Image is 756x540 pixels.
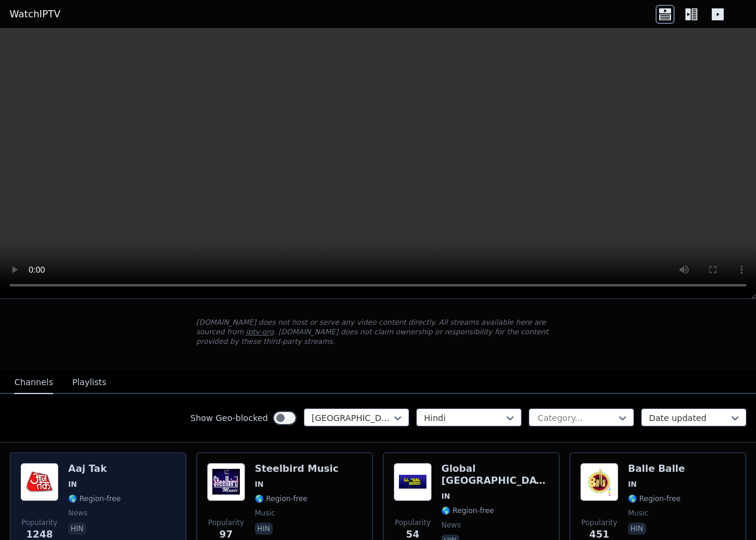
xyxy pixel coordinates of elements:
[207,463,245,501] img: Steelbird Music
[628,463,685,475] h6: Balle Balle
[68,494,121,504] span: 🌎 Region-free
[441,520,461,530] span: news
[68,523,86,535] p: hin
[580,463,618,501] img: Balle Balle
[68,508,87,518] span: news
[441,463,549,487] h6: Global [GEOGRAPHIC_DATA]
[581,518,617,527] span: Popularity
[14,371,53,394] button: Channels
[246,328,274,336] a: iptv-org
[20,463,59,501] img: Aaj Tak
[255,480,264,489] span: IN
[441,506,494,515] span: 🌎 Region-free
[68,463,121,475] h6: Aaj Tak
[255,494,307,504] span: 🌎 Region-free
[628,480,637,489] span: IN
[255,508,275,518] span: music
[68,480,77,489] span: IN
[208,518,244,527] span: Popularity
[441,492,450,501] span: IN
[10,7,60,22] a: WatchIPTV
[628,508,648,518] span: music
[394,463,432,501] img: Global Punjab
[196,318,560,346] p: [DOMAIN_NAME] does not host or serve any video content directly. All streams available here are s...
[190,412,268,424] label: Show Geo-blocked
[72,371,106,394] button: Playlists
[628,523,646,535] p: hin
[255,523,273,535] p: hin
[395,518,431,527] span: Popularity
[22,518,57,527] span: Popularity
[255,463,339,475] h6: Steelbird Music
[628,494,681,504] span: 🌎 Region-free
